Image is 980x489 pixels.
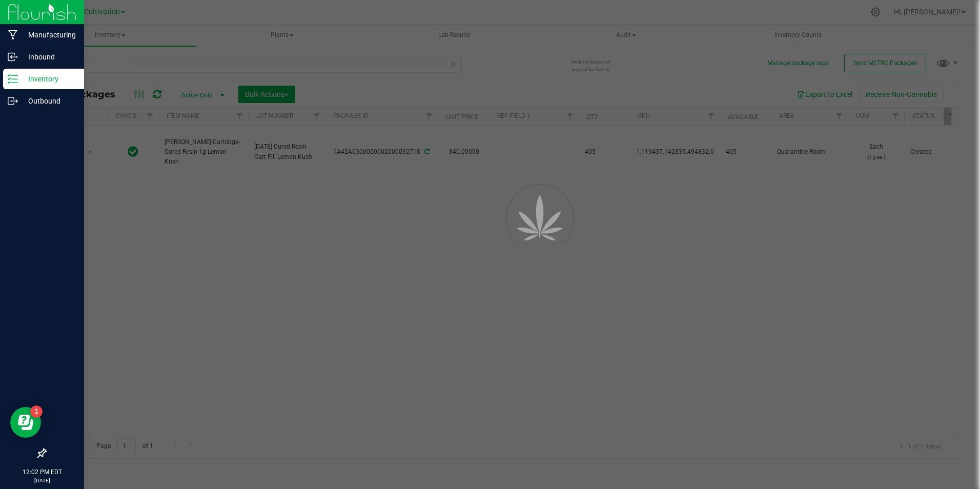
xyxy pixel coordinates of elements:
p: Manufacturing [18,29,79,41]
iframe: Resource center unread badge [30,405,43,418]
inline-svg: Manufacturing [8,30,18,40]
inline-svg: Inbound [8,52,18,62]
inline-svg: Outbound [8,96,18,106]
p: Inventory [18,73,79,85]
p: Inbound [18,51,79,63]
p: 12:02 PM EDT [5,467,79,477]
iframe: Resource center [10,407,41,438]
p: [DATE] [5,477,79,484]
p: Outbound [18,95,79,107]
inline-svg: Inventory [8,74,18,84]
